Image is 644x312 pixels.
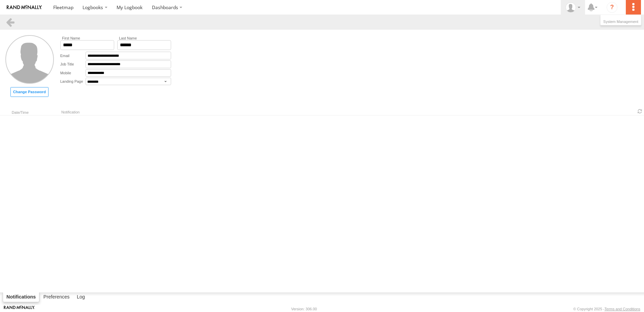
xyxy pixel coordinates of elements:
[291,307,317,311] div: Version: 306.00
[563,2,583,12] div: Tanya Winter
[60,78,86,85] label: Landing Page
[60,36,114,40] label: First Name
[60,52,86,59] label: Email
[61,110,636,114] div: Notification
[607,2,617,13] i: ?
[117,36,171,40] label: Last Name
[40,293,73,302] label: Preferences
[3,292,39,303] label: Notifications
[605,307,640,311] a: Terms and Conditions
[573,307,640,311] div: © Copyright 2025 -
[7,111,33,114] div: Date/Time
[5,17,15,27] a: Back to landing page
[60,60,86,68] label: Job Title
[636,108,644,114] span: Refresh
[7,5,42,10] img: rand-logo.svg
[60,69,86,77] label: Mobile
[10,87,49,97] label: Set new password
[73,293,88,302] label: Log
